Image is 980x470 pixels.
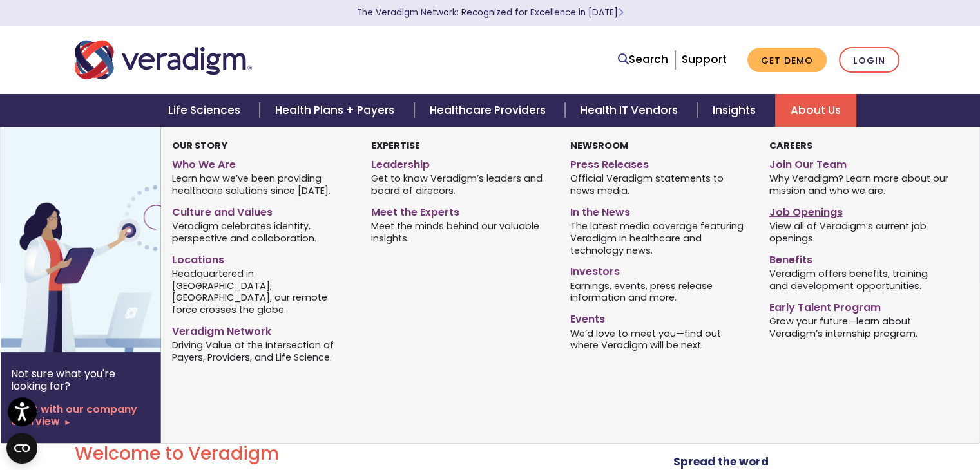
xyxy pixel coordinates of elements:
[172,139,227,152] strong: Our Story
[747,48,827,73] a: Get Demo
[371,139,420,152] strong: Expertise
[260,94,414,127] a: Health Plans + Payers
[570,153,750,172] a: Press Releases
[570,139,628,152] strong: Newsroom
[570,172,750,197] span: Official Veradigm statements to news media.
[618,6,624,19] span: Learn More
[172,201,352,220] a: Culture and Values
[371,220,551,245] span: Meet the minds behind our valuable insights.
[153,94,260,127] a: Life Sciences
[357,6,624,19] a: The Veradigm Network: Recognized for Excellence in [DATE]Learn More
[11,403,150,428] a: Start with our company overview
[775,94,856,127] a: About Us
[673,454,769,469] strong: Spread the word
[570,260,750,279] a: Investors
[769,201,948,220] a: Job Openings
[1,127,208,352] img: Vector image of Veradigm’s Story
[769,153,948,172] a: Join Our Team
[172,320,352,339] a: Veradigm Network
[565,94,697,127] a: Health IT Vendors
[371,201,551,220] a: Meet the Experts
[172,220,352,245] span: Veradigm celebrates identity, perspective and collaboration.
[570,220,750,257] span: The latest media coverage featuring Veradigm in healthcare and technology news.
[697,94,775,127] a: Insights
[769,220,948,245] span: View all of Veradigm’s current job openings.
[769,314,948,339] span: Grow your future—learn about Veradigm’s internship program.
[172,339,352,364] span: Driving Value at the Intersection of Payers, Providers, and Life Science.
[75,443,601,465] h2: Welcome to Veradigm
[769,296,948,315] a: Early Talent Program
[769,267,948,292] span: Veradigm offers benefits, training and development opportunities.
[172,172,352,197] span: Learn how we’ve been providing healthcare solutions since [DATE].
[172,153,352,172] a: Who We Are
[172,249,352,267] a: Locations
[570,201,750,220] a: In the News
[769,249,948,267] a: Benefits
[769,172,948,197] span: Why Veradigm? Learn more about our mission and who we are.
[75,39,252,81] img: Veradigm logo
[570,279,750,304] span: Earnings, events, press release information and more.
[371,153,551,172] a: Leadership
[682,52,727,67] a: Support
[371,172,551,197] span: Get to know Veradigm’s leaders and board of direcors.
[618,51,668,68] a: Search
[769,139,812,152] strong: Careers
[172,267,352,315] span: Headquartered in [GEOGRAPHIC_DATA], [GEOGRAPHIC_DATA], our remote force crosses the globe.
[6,433,37,464] button: Open CMP widget
[570,308,750,326] a: Events
[414,94,565,127] a: Healthcare Providers
[11,368,150,392] p: Not sure what you're looking for?
[570,326,750,352] span: We’d love to meet you—find out where Veradigm will be next.
[839,47,899,73] a: Login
